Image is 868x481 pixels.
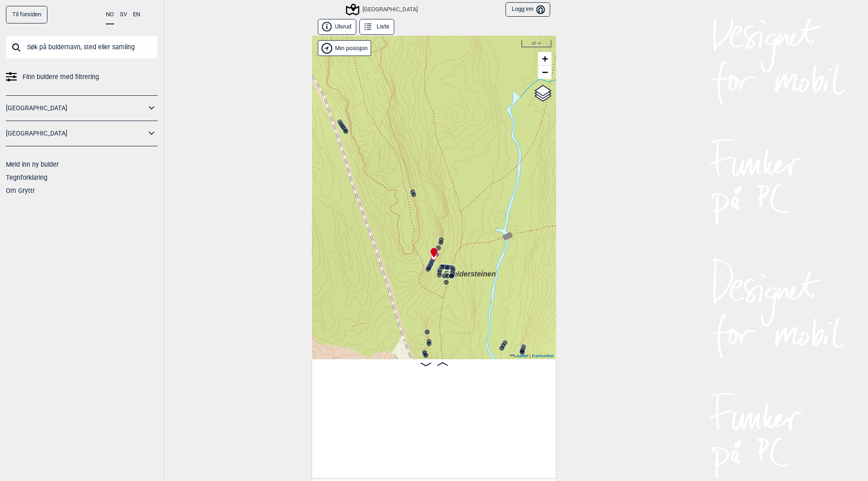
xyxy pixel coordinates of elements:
span: + [542,53,548,64]
span: Speidersteinen [444,270,496,278]
input: Søk på buldernavn, sted eller samling [6,35,158,59]
button: Ulsrud [318,19,356,35]
button: NO [106,6,114,24]
span: Finn buldere med filtrering [23,70,99,84]
a: [GEOGRAPHIC_DATA] [6,102,146,115]
a: Meld inn ny bulder [6,161,59,168]
div: 20 m [521,40,552,47]
div: Speidersteinen [444,269,449,274]
div: [GEOGRAPHIC_DATA] [347,4,418,15]
button: EN [133,6,140,23]
a: Zoom out [538,65,552,79]
button: SV [120,6,127,23]
a: Leaflet [510,353,528,358]
a: Tegnforklaring [6,174,47,181]
a: Layers [534,84,552,103]
button: Liste [359,19,394,35]
a: Kartverket [532,353,554,358]
a: Finn buldere med filtrering [6,70,158,84]
a: Zoom in [538,52,552,65]
span: − [542,66,548,78]
span: | [529,353,531,358]
div: Vis min posisjon [318,40,371,56]
a: [GEOGRAPHIC_DATA] [6,127,146,140]
a: Om Gryttr [6,187,35,194]
button: Logg inn [505,2,550,17]
a: Til forsiden [6,6,47,23]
